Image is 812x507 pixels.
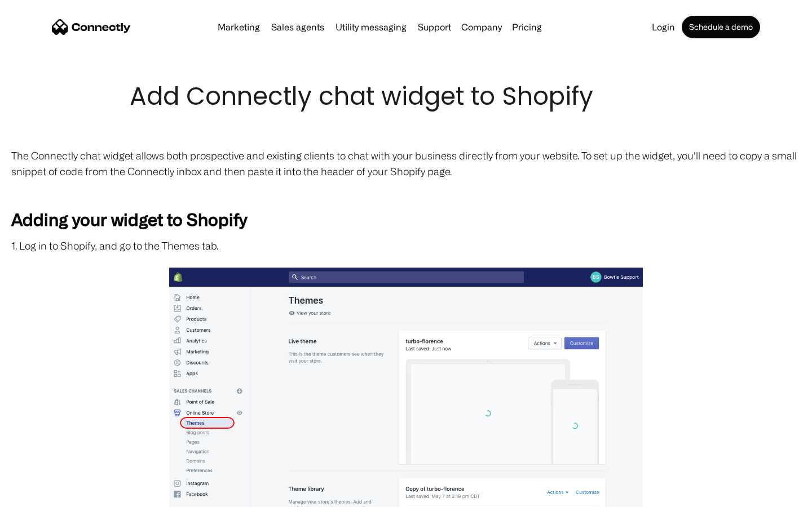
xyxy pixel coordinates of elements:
[11,148,801,179] p: The Connectly chat widget allows both prospective and existing clients to chat with your business...
[507,23,546,32] a: Pricing
[331,23,411,32] a: Utility messaging
[11,238,801,253] p: 1. Log in to Shopify, and go to the Themes tab.
[52,19,131,35] a: home
[11,210,247,229] strong: Adding your widget to Shopify
[130,79,682,114] h1: Add Connectly chat widget to Shopify
[647,23,679,32] a: Login
[23,487,68,503] ul: Language list
[413,23,456,32] a: Support
[213,23,264,32] a: Marketing
[11,487,68,503] aside: Language selected: English
[458,19,505,35] div: Company
[267,23,329,32] a: Sales agents
[682,16,760,38] a: Schedule a demo
[461,19,502,35] div: Company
